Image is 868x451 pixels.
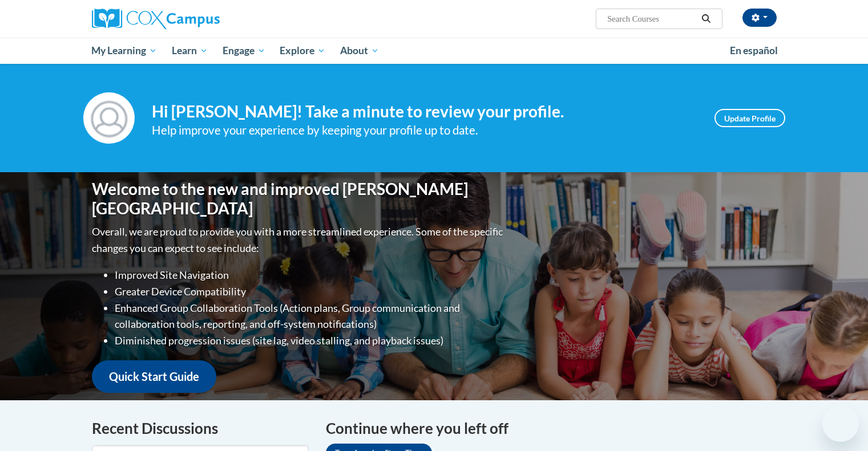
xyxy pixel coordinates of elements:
[722,39,785,63] a: En español
[92,360,216,393] a: Quick Start Guide
[115,283,506,300] li: Greater Device Compatibility
[215,38,273,64] a: Engage
[742,9,777,27] button: Account Settings
[92,417,309,440] h4: Recent Discussions
[115,300,506,333] li: Enhanced Group Collaboration Tools (Action plans, Group communication and collaboration tools, re...
[172,44,208,58] span: Learn
[152,102,697,121] h4: Hi [PERSON_NAME]! Take a minute to review your profile.
[223,44,265,58] span: Engage
[115,267,506,283] li: Improved Site Navigation
[91,44,157,58] span: My Learning
[164,38,215,64] a: Learn
[92,9,309,29] a: Cox Campus
[697,12,714,26] button: Search
[92,9,220,29] img: Cox Campus
[152,121,697,140] div: Help improve your experience by keeping your profile up to date.
[115,332,506,349] li: Diminished progression issues (site lag, video stalling, and playback issues)
[822,405,859,442] iframe: Button to launch messaging window
[730,44,778,56] span: En español
[272,38,333,64] a: Explore
[83,92,135,144] img: Profile Image
[326,417,777,440] h4: Continue where you left off
[333,38,386,64] a: About
[340,44,379,58] span: About
[75,38,794,64] div: Main menu
[714,109,785,127] a: Update Profile
[280,44,325,58] span: Explore
[84,38,165,64] a: My Learning
[92,224,506,257] p: Overall, we are proud to provide you with a more streamlined experience. Some of the specific cha...
[92,180,506,218] h1: Welcome to the new and improved [PERSON_NAME][GEOGRAPHIC_DATA]
[606,12,697,26] input: Search Courses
